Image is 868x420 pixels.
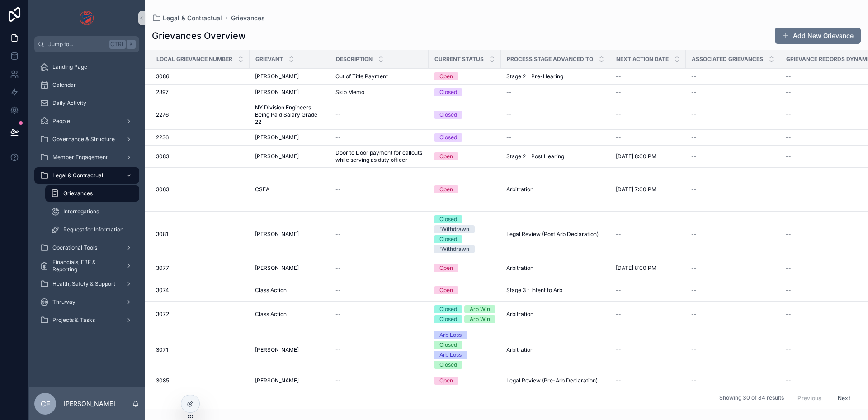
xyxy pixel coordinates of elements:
[156,231,168,238] span: 3081
[506,89,605,96] a: --
[255,153,325,160] a: [PERSON_NAME]
[255,377,299,384] span: [PERSON_NAME]
[127,41,135,48] span: K
[434,56,484,63] span: Current Status
[335,287,341,294] span: --
[506,287,605,294] a: Stage 3 - Intent to Arb
[439,264,453,272] div: Open
[156,231,244,238] a: 3081
[691,264,775,272] a: --
[52,81,76,89] span: Calendar
[336,56,373,63] span: Description
[231,14,265,23] a: Grievances
[691,377,697,384] span: --
[255,153,299,160] span: [PERSON_NAME]
[52,136,115,143] span: Governance & Structure
[506,153,605,160] a: Stage 2 - Post Hearing
[335,89,423,96] a: Skip Memo
[691,153,775,160] a: --
[335,73,388,80] span: Out of Title Payment
[439,315,457,323] div: Closed
[506,111,512,118] span: --
[470,305,490,313] div: Arb Win
[163,14,222,23] span: Legal & Contractual
[156,287,169,294] span: 3074
[506,311,605,318] a: Arbitration
[255,231,299,238] span: [PERSON_NAME]
[52,63,87,71] span: Landing Page
[616,264,680,272] a: [DATE] 8:00 PM
[255,346,299,354] span: [PERSON_NAME]
[255,73,325,80] a: [PERSON_NAME]
[335,311,341,318] span: --
[34,167,139,184] a: Legal & Contractual
[156,311,244,318] a: 3072
[506,346,605,354] a: Arbitration
[616,346,621,354] span: --
[434,152,495,160] a: Open
[335,111,341,118] span: --
[52,244,97,251] span: Operational Tools
[439,215,457,223] div: Closed
[616,264,656,272] span: [DATE] 8:00 PM
[434,215,495,253] a: Closed'WithdrawnClosed'Withdrawn
[255,264,299,272] span: [PERSON_NAME]
[109,40,126,49] span: Ctrl
[34,77,139,93] a: Calendar
[691,73,697,80] span: --
[156,186,169,193] span: 3063
[52,118,70,125] span: People
[616,346,680,354] a: --
[255,89,325,96] a: [PERSON_NAME]
[255,134,299,141] span: [PERSON_NAME]
[616,89,621,96] span: --
[506,134,512,141] span: --
[506,186,605,193] a: Arbitration
[434,305,495,323] a: ClosedArb WinClosedArb Win
[255,186,269,193] span: CSEA
[335,377,423,384] a: --
[439,88,457,96] div: Closed
[616,153,680,160] a: [DATE] 8:00 PM
[45,203,139,220] a: Interrogations
[506,111,605,118] a: --
[506,89,512,96] span: --
[786,346,791,354] span: --
[48,41,106,48] span: Jump to...
[255,346,325,354] a: [PERSON_NAME]
[156,56,232,63] span: Local Grievance Number
[434,111,495,119] a: Closed
[156,111,169,118] span: 2276
[156,73,244,80] a: 3086
[34,276,139,292] a: Health, Safety & Support
[616,311,680,318] a: --
[616,73,680,80] a: --
[156,134,244,141] a: 2236
[152,29,246,42] h1: Grievances Overview
[616,134,621,141] span: --
[255,311,287,318] span: Class Action
[831,391,857,405] button: Next
[691,111,775,118] a: --
[156,377,169,384] span: 3085
[156,153,244,160] a: 3083
[41,398,50,409] span: CF
[63,208,99,215] span: Interrogations
[692,56,763,63] span: Associated Grievances
[255,231,325,238] a: [PERSON_NAME]
[29,52,145,340] div: scrollable content
[335,134,423,141] a: --
[616,134,680,141] a: --
[152,14,222,23] a: Legal & Contractual
[616,231,621,238] span: --
[34,131,139,147] a: Governance & Structure
[506,73,605,80] a: Stage 2 - Pre-Hearing
[439,111,457,119] div: Closed
[52,280,115,288] span: Health, Safety & Support
[786,264,791,272] span: --
[616,377,680,384] a: --
[34,294,139,310] a: Thruway
[616,56,669,63] span: Next Action Date
[691,186,775,193] a: --
[335,73,423,80] a: Out of Title Payment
